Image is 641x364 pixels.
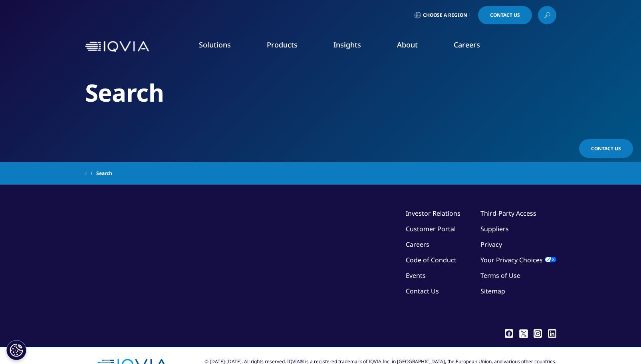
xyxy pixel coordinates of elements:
a: Contact Us [406,287,439,295]
a: Investor Relations [406,209,460,218]
a: Code of Conduct [406,256,456,264]
a: Suppliers [480,224,509,233]
a: Solutions [199,40,231,49]
a: Contact Us [478,6,532,24]
a: Third-Party Access [480,209,536,218]
a: Products [267,40,298,49]
button: 쿠키 설정 [6,340,26,360]
h2: Search [85,78,556,108]
a: Insights [333,40,361,49]
span: Contact Us [490,13,520,18]
a: Contact Us [579,139,633,158]
a: Your Privacy Choices [480,256,556,264]
a: Careers [406,240,429,249]
a: About [397,40,418,49]
a: Events [406,271,426,280]
a: Privacy [480,240,502,249]
a: Customer Portal [406,224,456,233]
a: Sitemap [480,287,505,295]
span: Contact Us [591,145,621,152]
nav: Primary [152,28,556,65]
a: Terms of Use [480,271,520,280]
span: Search [96,166,112,181]
span: Choose a Region [423,12,467,18]
img: IQVIA Healthcare Information Technology and Pharma Clinical Research Company [85,41,149,53]
a: Careers [454,40,480,49]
